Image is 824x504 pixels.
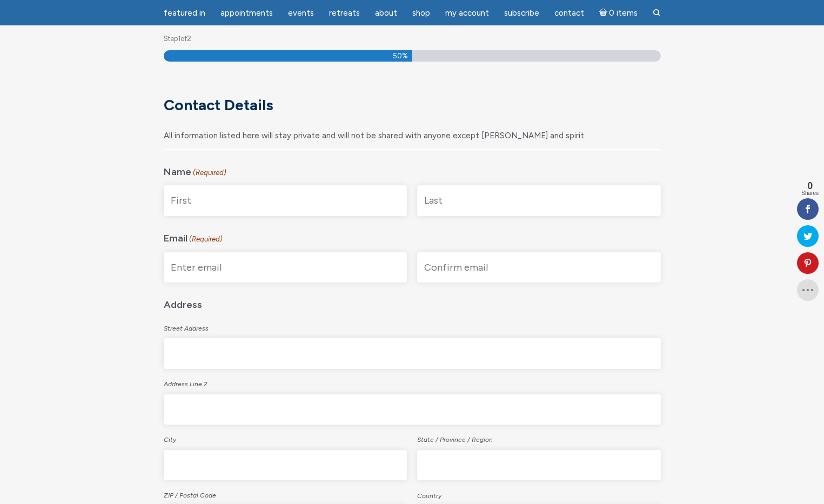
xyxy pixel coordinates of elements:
span: Shares [801,191,819,196]
span: (Required) [192,165,226,182]
span: (Required) [188,231,223,248]
a: featured in [157,3,212,24]
label: ZIP / Postal Code [164,485,407,504]
input: First [164,185,407,216]
input: Confirm email [417,252,661,283]
i: Cart [599,8,609,18]
a: My Account [439,3,495,24]
div: All information listed here will stay private and will not be shared with anyone except [PERSON_N... [164,120,652,144]
p: Step of [164,31,661,48]
legend: Address [164,291,661,313]
span: Events [288,8,314,18]
a: Events [282,3,320,24]
input: Last [417,185,661,216]
legend: Name [164,158,661,182]
span: 2 [187,35,191,43]
span: Subscribe [504,8,539,18]
span: 0 items [609,9,638,17]
span: featured in [164,8,205,18]
legend: Email [164,225,661,248]
span: Retreats [329,8,360,18]
a: Cart0 items [593,2,645,24]
label: City [164,429,407,448]
span: 0 [801,181,819,191]
span: Contact [554,8,584,18]
input: Enter email [164,252,407,283]
span: About [375,8,397,18]
a: About [369,3,404,24]
a: Retreats [323,3,366,24]
h3: Contact Details [164,96,652,115]
a: Shop [406,3,437,24]
a: Subscribe [498,3,546,24]
span: 50% [393,50,408,62]
span: Shop [412,8,430,18]
a: Contact [548,3,591,24]
span: 1 [178,35,180,43]
label: State / Province / Region [417,429,661,448]
a: Appointments [214,3,279,24]
label: Address Line 2 [164,373,661,393]
label: Street Address [164,318,661,337]
span: Appointments [220,8,273,18]
span: My Account [445,8,489,18]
